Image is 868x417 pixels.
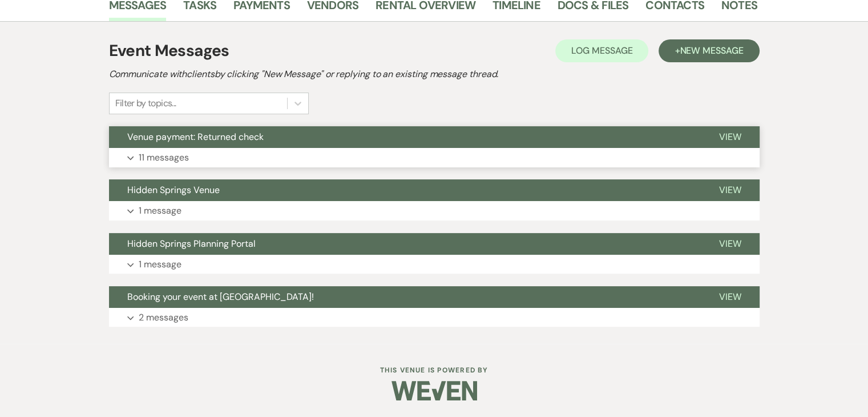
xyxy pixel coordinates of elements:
[109,255,760,274] button: 1 message
[680,45,743,57] span: New Message
[139,257,181,272] p: 1 message
[109,179,701,201] button: Hidden Springs Venue
[115,97,176,110] div: Filter by topics...
[109,39,229,63] h1: Event Messages
[719,184,741,196] span: View
[109,148,760,167] button: 11 messages
[139,310,188,325] p: 2 messages
[127,184,220,196] span: Hidden Springs Venue
[109,201,760,220] button: 1 message
[719,291,741,303] span: View
[127,291,314,303] span: Booking your event at [GEOGRAPHIC_DATA]!
[127,238,256,250] span: Hidden Springs Planning Portal
[127,131,264,143] span: Venue payment: Returned check
[555,39,648,62] button: Log Message
[139,150,189,165] p: 11 messages
[701,179,760,201] button: View
[391,371,477,411] img: Weven Logo
[109,233,701,255] button: Hidden Springs Planning Portal
[571,45,632,57] span: Log Message
[139,203,181,218] p: 1 message
[109,67,760,81] h2: Communicate with clients by clicking "New Message" or replying to an existing message thread.
[109,126,701,148] button: Venue payment: Returned check
[701,286,760,308] button: View
[719,238,741,250] span: View
[701,233,760,255] button: View
[659,39,759,62] button: +New Message
[701,126,760,148] button: View
[719,131,741,143] span: View
[109,308,760,327] button: 2 messages
[109,286,701,308] button: Booking your event at [GEOGRAPHIC_DATA]!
